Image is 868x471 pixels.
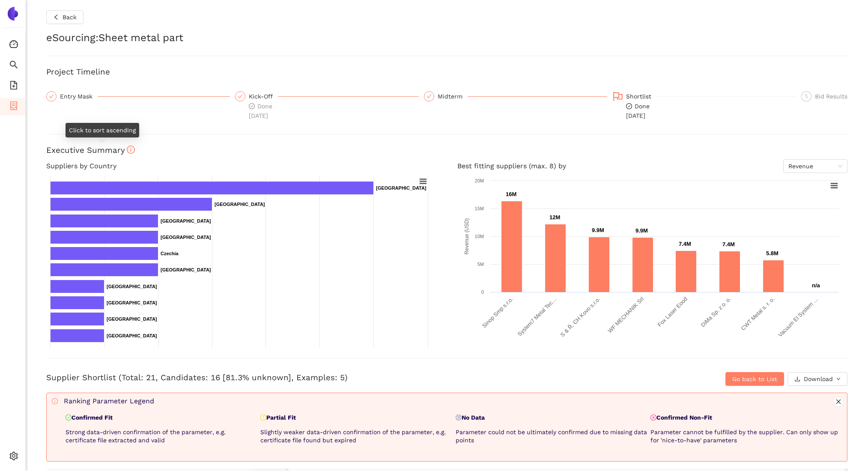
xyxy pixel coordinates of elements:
text: WF MECHANIK Srl [606,295,645,334]
p: Parameter cannot be fulfilled by the supplier. Can only show up for 'nice-to-have' parameters [650,428,842,445]
div: Shortlist [626,91,656,101]
p: Confirmed Fit [66,414,257,422]
span: check [427,94,432,99]
span: check-circle [249,103,255,109]
h4: Best fitting suppliers (max. 8) by [457,159,848,173]
div: Shortlistcheck-circleDone[DATE] [612,91,796,120]
span: Done [DATE] [626,103,650,119]
span: close [834,399,843,405]
text: 9.9M [635,227,648,234]
p: Partial Fit [260,414,452,422]
text: 7.4M [679,241,691,247]
span: setting [9,449,18,466]
span: check [49,94,54,99]
button: Go back to List [725,372,784,386]
h3: Supplier Shortlist (Total: 21, Candidates: 16 [81.3% unknown], Examples: 5) [46,372,580,383]
span: exclamation-circle [260,414,266,420]
text: System7 Metal Tec… [516,296,558,337]
button: close [833,396,844,407]
h3: Project Timeline [46,66,847,78]
span: Download [804,374,833,384]
text: [GEOGRAPHIC_DATA] [215,202,265,207]
text: Sinop Smp s.r.o. [481,296,514,329]
span: Go back to List [732,374,777,384]
h3: Executive Summary [46,145,847,156]
text: 5.8M [766,250,779,256]
span: Revenue [788,160,842,173]
div: Click to sort ascending [66,123,139,137]
span: check-circle [66,414,72,420]
text: 10M [474,234,483,239]
text: S & Ř, CH Kovo s.r.o. [559,296,601,338]
button: leftBack [46,10,84,24]
text: [GEOGRAPHIC_DATA] [161,218,211,224]
div: Midterm [438,91,468,101]
span: download [794,376,800,383]
text: 5M [477,262,483,267]
span: Bid Results [815,93,847,100]
text: 15M [474,206,483,211]
span: Back [63,12,77,22]
text: CWT Metal s. r. o. [740,296,776,332]
div: Entry Mask [60,91,98,101]
p: No Data [456,414,647,422]
text: [GEOGRAPHIC_DATA] [107,300,157,305]
text: 12M [549,214,560,221]
text: 16M [506,191,516,197]
span: Done [DATE] [249,103,272,119]
div: Entry Mask [46,91,230,101]
span: info-circle [52,398,58,404]
text: Czechia [161,251,179,256]
span: flag [613,91,623,101]
text: 0 [481,289,483,295]
span: file-add [9,78,18,95]
text: [GEOGRAPHIC_DATA] [107,333,157,338]
span: search [9,57,18,75]
span: info-circle [127,146,135,154]
span: close-circle [650,414,656,420]
span: 5 [805,93,808,99]
text: 7.4M [722,241,735,247]
div: Ranking Parameter Legend [64,396,844,407]
text: 9.9M [592,227,604,233]
text: [GEOGRAPHIC_DATA] [161,235,211,240]
span: check [238,94,243,99]
text: n/a [812,282,820,289]
p: Strong data-driven confirmation of the parameter, e.g. certificate file extracted and valid [66,428,257,445]
text: [GEOGRAPHIC_DATA] [107,284,157,289]
span: question-circle [456,414,462,420]
img: Logo [6,7,20,21]
div: Kick-Off [249,91,278,101]
text: [GEOGRAPHIC_DATA] [376,185,427,191]
span: down [836,377,841,382]
p: Confirmed Non-Fit [650,414,842,422]
button: downloadDownloaddown [787,372,847,386]
text: [GEOGRAPHIC_DATA] [161,267,211,272]
h2: eSourcing : Sheet metal part [46,31,847,45]
span: dashboard [9,37,18,54]
text: Revenue (USD) [464,218,470,255]
text: DiMa Sp. z o. o. [699,296,732,328]
span: check-circle [626,103,632,109]
h4: Suppliers by Country [46,159,437,173]
text: Vacuum El System … [776,296,819,338]
text: [GEOGRAPHIC_DATA] [107,316,157,322]
p: Parameter could not be ultimately confirmed due to missing data points [456,428,647,445]
p: Slightly weaker data-driven confirmation of the parameter, e.g. certificate file found but expired [260,428,452,445]
span: left [53,14,59,21]
span: container [9,98,18,116]
text: Fox Laser Eood [656,296,689,328]
text: 20M [474,178,483,183]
